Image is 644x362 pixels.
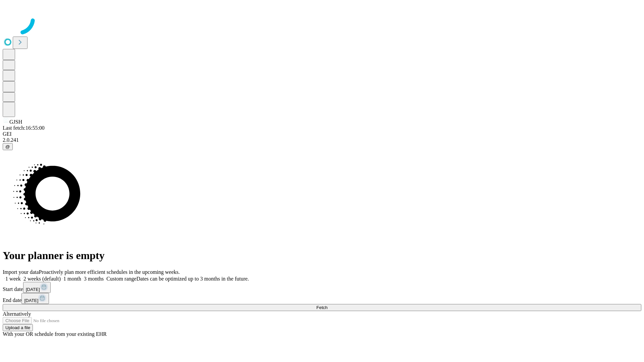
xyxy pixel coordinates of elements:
[21,293,49,304] button: [DATE]
[3,331,107,337] span: With your OR schedule from your existing EHR
[3,269,39,275] span: Import your data
[3,282,641,293] div: Start date
[3,324,33,331] button: Upload a file
[3,125,45,131] span: Last fetch: 16:55:00
[3,131,641,137] div: GEI
[3,304,641,311] button: Fetch
[23,276,61,282] span: 2 weeks (default)
[9,119,22,125] span: GJSH
[137,276,249,282] span: Dates can be optimized up to 3 months in the future.
[106,276,136,282] span: Custom range
[63,276,81,282] span: 1 month
[3,311,31,317] span: Alternatively
[3,137,641,143] div: 2.0.241
[23,282,51,293] button: [DATE]
[39,269,180,275] span: Proactively plan more efficient schedules in the upcoming weeks.
[316,305,327,310] span: Fetch
[3,249,641,262] h1: Your planner is empty
[3,293,641,304] div: End date
[24,298,38,303] span: [DATE]
[26,287,40,292] span: [DATE]
[5,144,10,149] span: @
[84,276,104,282] span: 3 months
[3,143,13,150] button: @
[5,276,21,282] span: 1 week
